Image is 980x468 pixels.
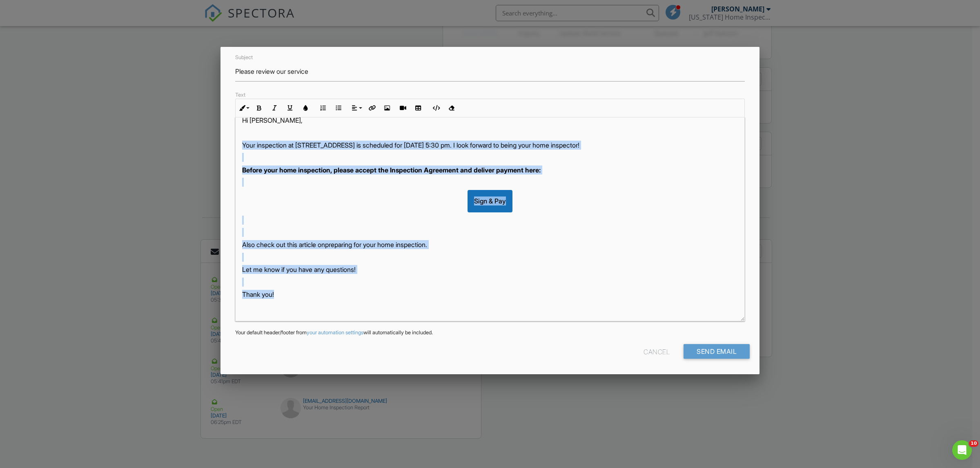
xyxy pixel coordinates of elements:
[236,100,251,116] button: Inline Style
[644,344,670,359] div: Cancel
[468,197,512,205] a: Sign & Pay
[242,141,738,150] p: Your inspection at [STREET_ADDRESS] is scheduled for [DATE] 5:30 pm. I look forward to being your...
[395,100,410,116] button: Insert Video
[379,100,395,116] button: Insert Image (Ctrl+P)
[468,190,512,212] div: Sign & Pay
[235,54,253,60] label: Subject
[242,240,738,249] p: Also check out this article on .
[242,290,738,299] p: Thank you!
[230,329,750,336] div: Your default header/footer from will automatically be included.
[235,92,245,98] label: Text
[307,329,363,336] a: your automation settings
[443,100,459,116] button: Clear Formatting
[952,440,972,460] iframe: Intercom live chat
[428,100,443,116] button: Code View
[242,116,738,125] p: Hi [PERSON_NAME],
[267,100,282,116] button: Italic (Ctrl+I)
[969,440,978,447] span: 10
[364,100,379,116] button: Insert Link (Ctrl+K)
[325,241,425,249] a: preparing for your home inspection
[242,265,738,274] p: Let me know if you have any questions!
[348,100,364,116] button: Align
[684,344,750,359] input: Send Email
[242,166,541,174] strong: Before your home inspection, please accept the Inspection Agreement and deliver payment here:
